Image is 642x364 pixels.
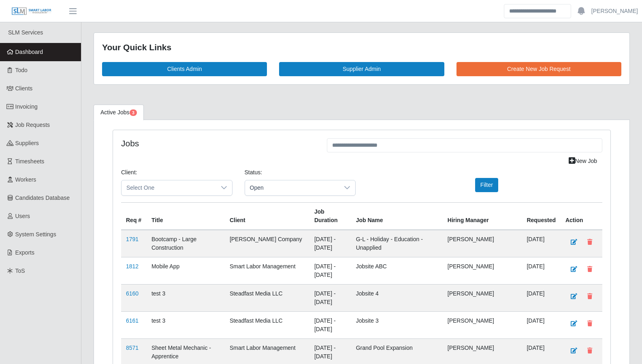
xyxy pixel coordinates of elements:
[15,158,45,165] span: Timesheets
[522,257,561,284] td: [DATE]
[443,230,522,257] td: [PERSON_NAME]
[351,230,443,257] td: G-L - Holiday - Education - Unapplied
[94,105,144,120] a: Active Jobs
[563,154,602,168] a: New Job
[121,168,137,177] label: Client:
[121,202,147,230] th: Req #
[15,140,39,146] span: Suppliers
[15,85,33,92] span: Clients
[309,230,351,257] td: [DATE] - [DATE]
[15,195,70,201] span: Candidates Database
[225,311,309,338] td: Steadfast Media LLC
[309,257,351,284] td: [DATE] - [DATE]
[130,109,137,116] span: Pending Jobs
[443,311,522,338] td: [PERSON_NAME]
[309,284,351,311] td: [DATE] - [DATE]
[309,311,351,338] td: [DATE] - [DATE]
[475,178,498,192] button: Filter
[522,202,561,230] th: Requested
[15,249,34,256] span: Exports
[351,257,443,284] td: Jobsite ABC
[122,180,216,195] span: Select One
[225,230,309,257] td: [PERSON_NAME] Company
[225,284,309,311] td: Steadfast Media LLC
[225,202,309,230] th: Client
[443,284,522,311] td: [PERSON_NAME]
[15,122,50,128] span: Job Requests
[351,284,443,311] td: Jobsite 4
[225,257,309,284] td: Smart Labor Management
[126,236,139,242] a: 1791
[309,202,351,230] th: Job Duration
[15,231,56,238] span: System Settings
[522,230,561,257] td: [DATE]
[456,62,621,76] a: Create New Job Request
[102,41,621,54] div: Your Quick Links
[147,257,225,284] td: Mobile App
[126,345,139,351] a: 8571
[126,263,139,270] a: 1812
[351,311,443,338] td: Jobsite 3
[591,7,638,15] a: [PERSON_NAME]
[351,202,443,230] th: Job Name
[126,290,139,297] a: 6160
[15,67,28,73] span: Todo
[102,62,267,76] a: Clients Admin
[245,168,262,177] label: Status:
[147,230,225,257] td: Bootcamp - Large Construction
[443,202,522,230] th: Hiring Manager
[279,62,444,76] a: Supplier Admin
[561,202,602,230] th: Action
[245,180,339,195] span: Open
[147,311,225,338] td: test 3
[443,257,522,284] td: [PERSON_NAME]
[15,103,38,110] span: Invoicing
[8,29,43,36] span: SLM Services
[11,7,52,16] img: SLM Logo
[15,49,43,55] span: Dashboard
[15,213,30,219] span: Users
[147,202,225,230] th: Title
[522,311,561,338] td: [DATE]
[126,317,139,324] a: 6161
[15,268,25,274] span: ToS
[15,176,36,183] span: Workers
[147,284,225,311] td: test 3
[121,138,315,148] h4: Jobs
[504,4,571,18] input: Search
[522,284,561,311] td: [DATE]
